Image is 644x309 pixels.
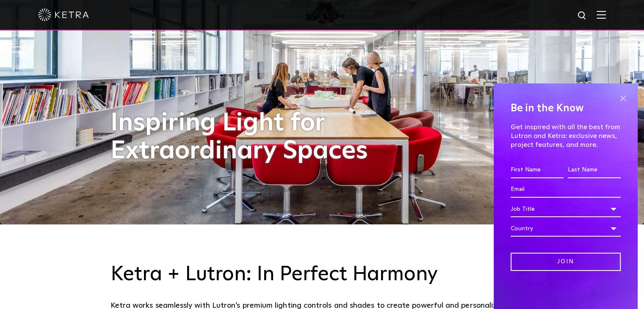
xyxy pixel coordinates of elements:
h1: Inspiring Light for Extraordinary Spaces [111,109,386,165]
h3: Ketra + Lutron: In Perfect Harmony [111,262,534,287]
input: First Name [511,162,564,178]
input: Email [511,182,621,198]
input: Join [511,253,621,271]
div: Country [511,221,621,237]
input: Last Name [568,162,621,178]
div: Job Title [511,201,621,217]
h4: Be in the Know [511,100,621,116]
p: Get inspired with all the best from Lutron and Ketra: exclusive news, project features, and more. [511,123,621,149]
img: ketra-logo-2019-white [38,8,89,21]
img: search icon [577,11,588,21]
img: Hamburger%20Nav.svg [597,11,606,19]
